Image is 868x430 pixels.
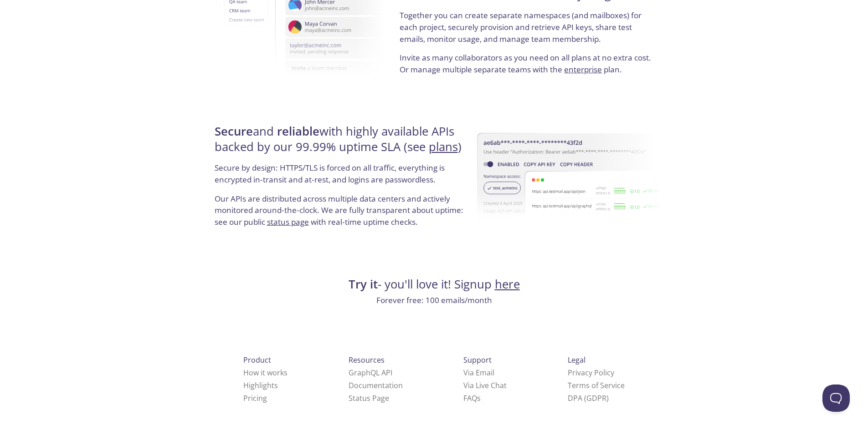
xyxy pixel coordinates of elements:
[215,123,253,139] strong: Secure
[215,193,468,235] p: Our APIs are distributed across multiple data centers and actively monitored around-the-clock. We...
[400,10,653,52] p: Together you can create separate namespaces (and mailboxes) for each project, securely provision ...
[349,393,389,403] a: Status Page
[463,380,507,390] a: Via Live Chat
[463,368,494,378] a: Via Email
[215,162,468,192] p: Secure by design: HTTPS/TLS is forced on all traffic, everything is encrypted in-transit and at-r...
[243,380,278,390] a: Highlights
[349,355,385,365] span: Resources
[564,64,602,75] a: enterprise
[349,380,403,390] a: Documentation
[267,217,309,227] a: status page
[463,355,492,365] span: Support
[822,384,850,412] iframe: Help Scout Beacon - Open
[477,393,481,403] span: s
[243,355,271,365] span: Product
[349,276,378,292] strong: Try it
[277,123,319,139] strong: reliable
[495,276,520,292] a: here
[477,104,665,250] img: uptime
[212,294,657,306] p: Forever free: 100 emails/month
[568,355,586,365] span: Legal
[215,124,468,162] h4: and with highly available APIs backed by our 99.99% uptime SLA (see )
[349,368,392,378] a: GraphQL API
[568,393,609,403] a: DPA (GDPR)
[429,139,458,155] a: plans
[568,380,625,390] a: Terms of Service
[243,393,267,403] a: Pricing
[243,368,288,378] a: How it works
[400,52,653,75] p: Invite as many collaborators as you need on all plans at no extra cost. Or manage multiple separa...
[463,393,481,403] a: FAQ
[212,277,657,292] h4: - you'll love it! Signup
[568,368,614,378] a: Privacy Policy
